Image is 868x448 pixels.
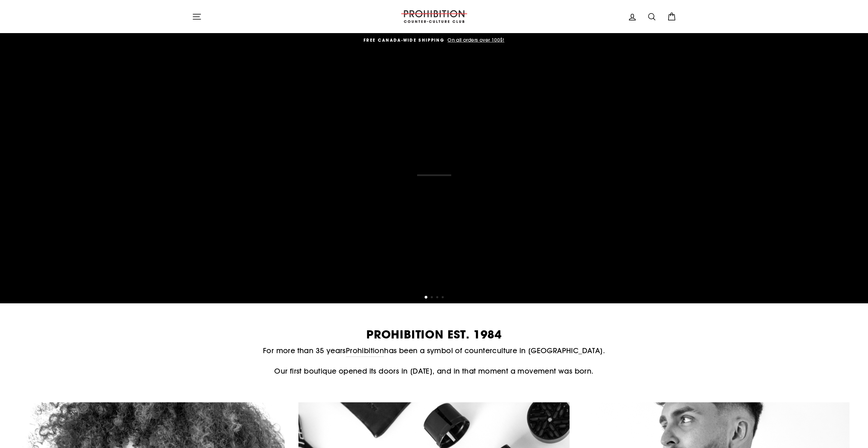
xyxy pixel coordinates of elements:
[400,10,468,23] img: PROHIBITION COUNTER-CULTURE CLUB
[346,345,384,357] a: Prohibition
[425,296,428,299] button: 1
[192,345,676,357] p: For more than 35 years has been a symbol of counterculture in [GEOGRAPHIC_DATA].
[436,296,440,300] button: 3
[431,296,434,300] button: 2
[364,37,444,43] span: FREE CANADA-WIDE SHIPPING
[446,37,504,43] span: On all orders over 100$!
[192,329,676,340] h2: PROHIBITION EST. 1984
[194,37,675,44] a: FREE CANADA-WIDE SHIPPING On all orders over 100$!
[192,365,676,377] p: Our first boutique opened its doors in [DATE], and in that moment a movement was born.
[442,296,445,300] button: 4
